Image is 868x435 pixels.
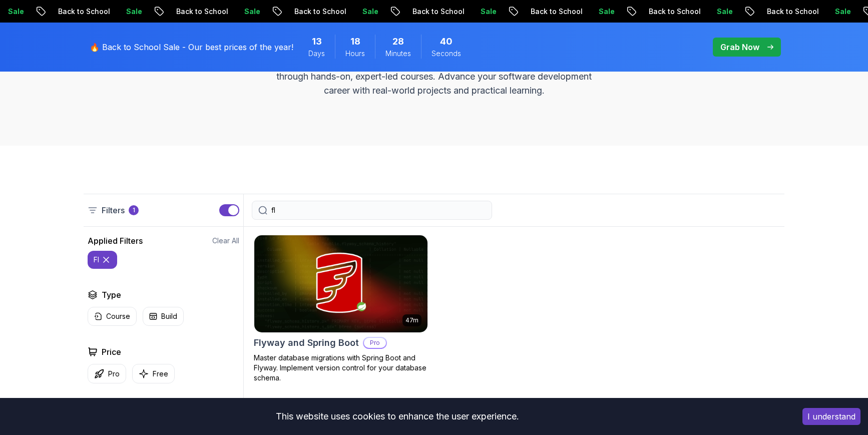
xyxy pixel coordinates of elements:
span: 13 Days [312,35,322,49]
h2: Type [102,289,121,301]
h2: Flyway and Spring Boot [254,336,359,350]
span: Seconds [431,49,461,59]
p: Sale [471,7,503,17]
button: fl [88,251,117,269]
div: This website uses cookies to enhance the user experience. [8,405,787,427]
p: Back to School [639,7,707,17]
p: Sale [352,7,384,17]
p: Master database migrations with Spring Boot and Flyway. Implement version control for your databa... [254,353,428,383]
a: Flyway and Spring Boot card47mFlyway and Spring BootProMaster database migrations with Spring Boo... [254,235,428,383]
input: Search Java, React, Spring boot ... [271,205,486,215]
h2: Applied Filters [88,235,143,247]
span: 28 Minutes [392,35,404,49]
p: 1 [133,206,135,214]
span: Minutes [385,49,411,59]
p: Pro [364,338,386,348]
p: Course [106,311,130,321]
p: Back to School [48,7,116,17]
button: Build [143,307,184,326]
p: Back to School [757,7,825,17]
p: Sale [234,7,266,17]
img: Flyway and Spring Boot card [254,235,427,332]
button: Clear All [212,236,239,246]
p: Sale [116,7,148,17]
h2: Price [102,346,121,358]
span: 40 Seconds [440,35,453,49]
p: Back to School [402,7,471,17]
button: Pro [88,364,126,383]
p: Sale [707,7,739,17]
p: Back to School [284,7,352,17]
button: Accept cookies [802,408,860,425]
p: fl [94,255,99,265]
p: Build [161,311,177,321]
span: Days [308,49,325,59]
p: Free [153,369,168,379]
p: Pro [108,369,120,379]
p: Filters [102,204,125,216]
p: 🔥 Back to School Sale - Our best prices of the year! [90,41,293,53]
p: Master in-demand skills like Java, Spring Boot, DevOps, React, and more through hands-on, expert-... [266,56,602,98]
p: 47m [405,316,418,324]
button: Free [132,364,175,383]
span: Hours [345,49,365,59]
p: Back to School [521,7,589,17]
p: Back to School [166,7,234,17]
button: Course [88,307,137,326]
p: Sale [825,7,857,17]
p: Sale [589,7,621,17]
p: Grab Now [720,41,759,53]
span: 18 Hours [350,35,360,49]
